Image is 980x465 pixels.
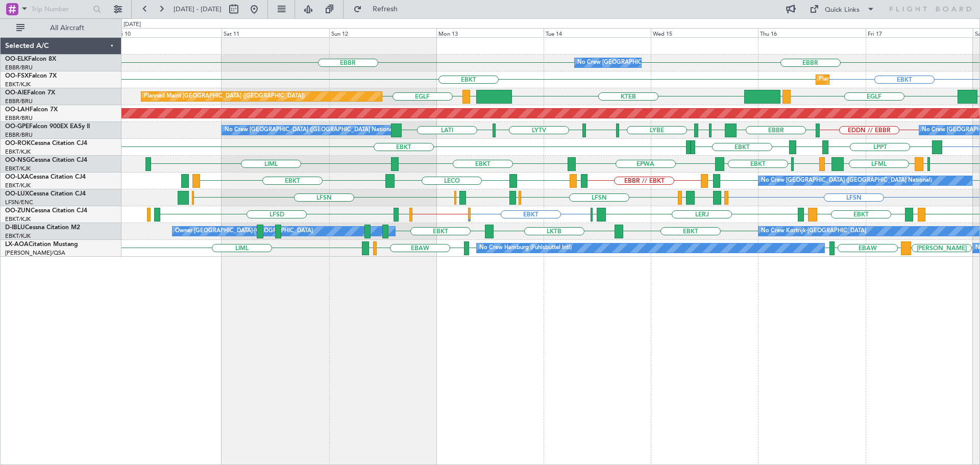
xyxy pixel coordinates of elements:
a: EBBR/BRU [5,114,33,122]
button: Refresh [349,1,410,17]
a: OO-GPEFalcon 900EX EASy II [5,124,90,130]
a: EBKT/KJK [5,81,31,88]
a: OO-ELKFalcon 8X [5,56,56,62]
div: Sat 11 [222,28,329,37]
a: OO-LAHFalcon 7X [5,107,58,113]
span: OO-LXA [5,174,29,180]
a: OO-ROKCessna Citation CJ4 [5,140,87,146]
span: OO-LUX [5,191,29,197]
div: Planned Maint [GEOGRAPHIC_DATA] ([GEOGRAPHIC_DATA]) [144,89,305,104]
a: EBKT/KJK [5,148,31,156]
a: EBBR/BRU [5,97,33,105]
span: OO-ELK [5,56,28,62]
div: No Crew Kortrijk-[GEOGRAPHIC_DATA] [761,224,866,239]
a: OO-LXACessna Citation CJ4 [5,174,86,180]
div: Fri 10 [114,28,222,37]
span: D-IBLU [5,225,25,231]
span: OO-GPE [5,124,29,130]
a: EBBR/BRU [5,64,33,71]
div: Thu 16 [758,28,865,37]
a: OO-FSXFalcon 7X [5,73,57,79]
button: Quick Links [804,1,880,17]
a: EBKT/KJK [5,232,31,240]
div: [DATE] [124,20,141,29]
span: All Aircraft [27,25,108,32]
a: OO-NSGCessna Citation CJ4 [5,157,87,163]
span: [DATE] - [DATE] [174,5,222,14]
div: No Crew [GEOGRAPHIC_DATA] ([GEOGRAPHIC_DATA] National) [577,55,748,70]
a: EBBR/BRU [5,131,33,139]
button: All Aircraft [11,20,111,36]
a: OO-ZUNCessna Citation CJ4 [5,208,87,214]
a: [PERSON_NAME]/QSA [5,249,65,257]
span: OO-FSX [5,73,29,79]
div: Quick Links [825,5,860,15]
div: Fri 17 [866,28,973,37]
a: LFSN/ENC [5,199,33,206]
a: OO-LUXCessna Citation CJ4 [5,191,86,197]
div: Owner [GEOGRAPHIC_DATA]-[GEOGRAPHIC_DATA] [175,224,313,239]
div: Sun 12 [329,28,436,37]
div: No Crew [GEOGRAPHIC_DATA] ([GEOGRAPHIC_DATA] National) [761,173,932,188]
div: Planned Maint Kortrijk-[GEOGRAPHIC_DATA] [819,72,938,87]
div: No Crew [GEOGRAPHIC_DATA] ([GEOGRAPHIC_DATA] National) [225,123,396,138]
input: Trip Number [31,2,90,17]
div: No Crew Hamburg (Fuhlsbuttel Intl) [479,240,572,256]
a: LX-AOACitation Mustang [5,241,78,248]
span: LX-AOA [5,241,29,248]
div: Wed 15 [651,28,758,37]
span: Refresh [364,6,407,13]
div: Mon 13 [436,28,544,37]
a: EBKT/KJK [5,215,31,223]
span: OO-LAH [5,107,30,113]
span: OO-AIE [5,90,27,96]
div: Tue 14 [544,28,651,37]
a: EBKT/KJK [5,182,31,189]
span: OO-NSG [5,157,31,163]
a: D-IBLUCessna Citation M2 [5,225,80,231]
span: OO-ZUN [5,208,31,214]
a: EBKT/KJK [5,165,31,173]
a: OO-AIEFalcon 7X [5,90,55,96]
span: OO-ROK [5,140,31,146]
